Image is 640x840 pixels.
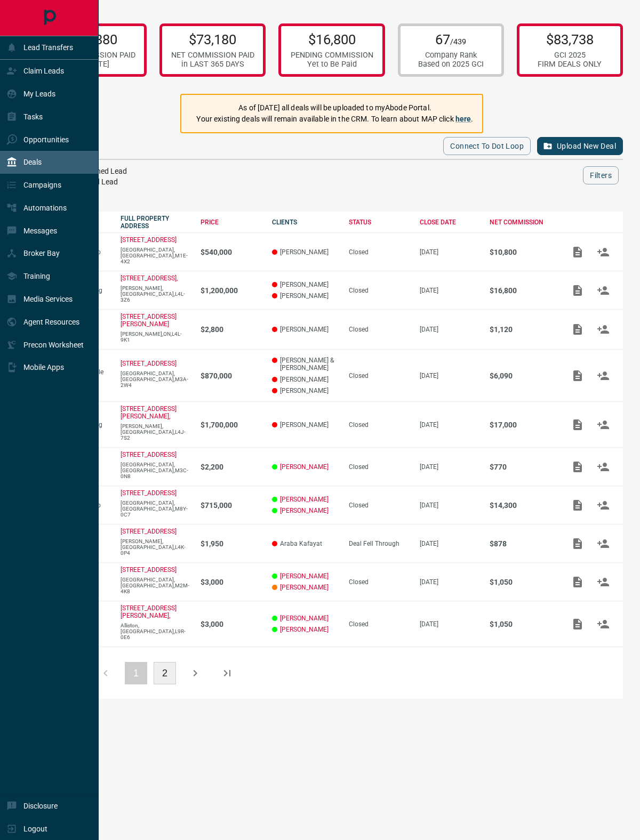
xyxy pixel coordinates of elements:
[537,137,623,155] button: Upload New Deal
[171,60,254,69] div: in LAST 365 DAYS
[280,507,329,514] a: [PERSON_NAME]
[349,219,409,226] div: STATUS
[121,423,190,441] p: [PERSON_NAME],[GEOGRAPHIC_DATA],L4J-7S2
[121,405,177,420] a: [STREET_ADDRESS][PERSON_NAME],
[565,578,590,585] span: Add / View Documents
[565,539,590,547] span: Add / View Documents
[196,102,473,114] p: As of [DATE] all deals will be uploaded to myAbode Portal.
[349,248,409,256] div: Closed
[121,451,177,458] a: [STREET_ADDRESS]
[272,357,338,371] p: [PERSON_NAME] & [PERSON_NAME]
[349,326,409,333] div: Closed
[291,60,373,69] div: Yet to Be Paid
[201,539,262,548] p: $1,950
[490,219,554,226] div: NET COMMISSION
[455,115,471,123] a: here
[121,500,190,518] p: [GEOGRAPHIC_DATA],[GEOGRAPHIC_DATA],M8Y-0C7
[590,286,616,294] span: Match Clients
[538,31,602,47] p: $83,738
[121,274,178,282] a: [STREET_ADDRESS],
[121,623,190,640] p: Alliston,[GEOGRAPHIC_DATA],L9R-0E6
[171,51,254,60] div: NET COMMISSION PAID
[272,421,338,429] p: [PERSON_NAME]
[590,539,616,547] span: Match Clients
[272,540,338,547] p: Araba Kafayat
[272,387,338,394] p: [PERSON_NAME]
[125,662,147,684] button: 1
[590,371,616,379] span: Match Clients
[272,326,338,333] p: [PERSON_NAME]
[590,325,616,333] span: Match Clients
[490,248,554,256] p: $10,800
[349,287,409,294] div: Closed
[280,615,329,622] a: [PERSON_NAME]
[121,566,177,574] a: [STREET_ADDRESS]
[420,463,479,471] p: [DATE]
[349,502,409,509] div: Closed
[121,313,177,328] a: [STREET_ADDRESS][PERSON_NAME]
[280,463,329,471] a: [PERSON_NAME]
[590,578,616,585] span: Match Clients
[490,501,554,510] p: $14,300
[590,501,616,508] span: Match Clients
[121,236,177,244] a: [STREET_ADDRESS]
[349,620,409,628] div: Closed
[201,463,262,471] p: $2,200
[272,292,338,300] p: [PERSON_NAME]
[121,360,177,367] a: [STREET_ADDRESS]
[196,114,473,125] p: Your existing deals will remain available in the CRM. To learn about MAP click .
[280,626,329,633] a: [PERSON_NAME]
[538,60,602,69] div: FIRM DEALS ONLY
[201,286,262,295] p: $1,200,000
[201,371,262,380] p: $870,000
[418,51,484,60] div: Company Rank
[420,326,479,333] p: [DATE]
[420,372,479,379] p: [DATE]
[121,462,190,479] p: [GEOGRAPHIC_DATA],[GEOGRAPHIC_DATA],M3C-0N8
[121,489,177,497] a: [STREET_ADDRESS]
[121,604,177,619] a: [STREET_ADDRESS][PERSON_NAME],
[201,325,262,334] p: $2,800
[538,51,602,60] div: GCI 2025
[201,421,262,429] p: $1,700,000
[349,463,409,471] div: Closed
[590,248,616,255] span: Match Clients
[490,325,554,334] p: $1,120
[420,502,479,509] p: [DATE]
[280,572,329,580] a: [PERSON_NAME]
[565,248,590,255] span: Add / View Documents
[420,620,479,628] p: [DATE]
[201,248,262,256] p: $540,000
[420,219,479,226] div: CLOSE DATE
[121,331,190,343] p: [PERSON_NAME],ON,L4L-9K1
[490,620,554,628] p: $1,050
[565,325,590,333] span: Add / View Documents
[272,281,338,288] p: [PERSON_NAME]
[418,60,484,69] div: Based on 2025 GCI
[201,578,262,586] p: $3,000
[565,371,590,379] span: Add / View Documents
[490,371,554,380] p: $6,090
[418,31,484,47] p: 67
[349,540,409,547] div: Deal Fell Through
[420,540,479,547] p: [DATE]
[121,577,190,594] p: [GEOGRAPHIC_DATA],[GEOGRAPHIC_DATA],M2M-4K8
[272,248,338,256] p: [PERSON_NAME]
[590,421,616,428] span: Match Clients
[121,215,190,230] div: FULL PROPERTY ADDRESS
[443,137,531,155] button: Connect to Dot Loop
[490,286,554,295] p: $16,800
[291,51,373,60] div: PENDING COMMISSION
[280,584,329,591] a: [PERSON_NAME]
[121,247,190,264] p: [GEOGRAPHIC_DATA],[GEOGRAPHIC_DATA],M1E-4X2
[565,286,590,294] span: Add / View Documents
[121,285,190,303] p: [PERSON_NAME],[GEOGRAPHIC_DATA],L4L-3Z6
